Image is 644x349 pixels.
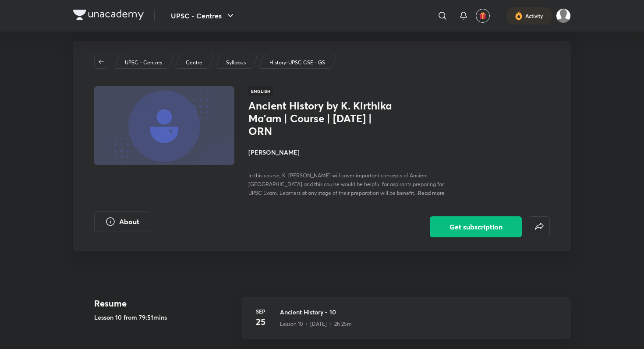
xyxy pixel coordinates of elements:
[73,10,144,22] a: Company Logo
[280,307,560,317] h3: Ancient History - 10
[430,216,522,237] button: Get subscription
[556,8,571,23] img: Akshat Sharma
[225,59,248,67] a: Syllabus
[479,12,487,20] img: avatar
[418,189,445,196] span: Read more
[248,148,445,157] h4: [PERSON_NAME]
[73,10,144,20] img: Company Logo
[476,9,490,23] button: avatar
[248,86,273,96] span: English
[186,59,202,67] p: Centre
[529,216,550,237] button: false
[226,59,246,67] p: Syllabus
[94,211,150,232] button: About
[252,307,269,315] h6: Sep
[125,59,162,67] p: UPSC - Centres
[252,315,269,328] h4: 25
[94,297,234,310] h4: Resume
[166,7,241,25] button: UPSC - Centres
[93,85,236,166] img: Thumbnail
[124,59,164,67] a: UPSC - Centres
[268,59,327,67] a: History-UPSC CSE - GS
[515,11,523,21] img: activity
[248,172,444,196] span: In this course, K. [PERSON_NAME] will cover important concepts of Ancient [GEOGRAPHIC_DATA] and t...
[269,59,325,67] p: History-UPSC CSE - GS
[94,313,234,322] h5: Lesson 10 from 79:51mins
[248,99,392,137] h1: Ancient History by K. Kirthika Ma'am | Course | [DATE] | ORN
[184,59,204,67] a: Centre
[280,320,352,328] p: Lesson 10 • [DATE] • 2h 25m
